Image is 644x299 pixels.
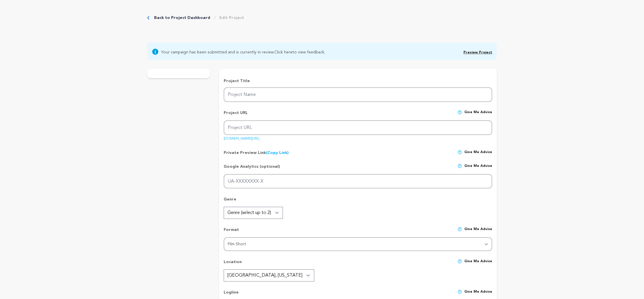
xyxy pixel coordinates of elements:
[457,110,462,115] img: help-circle.svg
[224,164,280,174] p: Google Analytics (optional)
[266,151,289,155] a: (Copy Link)
[147,15,244,21] div: Breadcrumb
[224,259,242,269] p: Location
[224,174,492,189] input: UA-XXXXXXXX-X
[224,227,239,237] p: Format
[457,150,462,155] img: help-circle.svg
[224,150,289,156] p: Private Preview Link
[274,50,292,54] a: Click here
[224,87,492,102] input: Project Name
[457,290,462,294] img: help-circle.svg
[464,150,492,156] span: Give me advice
[463,51,492,54] a: Preview Project
[464,164,492,174] span: Give me advice
[224,120,492,135] input: Project URL
[224,135,259,140] a: [DOMAIN_NAME][URL]
[161,48,325,55] span: Your campaign has been submitted and is currently in review. to view feedback.
[224,78,492,84] p: Project Title
[464,110,492,120] span: Give me advice
[224,110,248,120] p: Project URL
[219,15,244,21] a: Edit Project
[457,259,462,264] img: help-circle.svg
[457,227,462,232] img: help-circle.svg
[457,164,462,168] img: help-circle.svg
[224,196,492,207] p: Genre
[464,259,492,269] span: Give me advice
[464,227,492,237] span: Give me advice
[154,15,210,21] a: Back to Project Dashboard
